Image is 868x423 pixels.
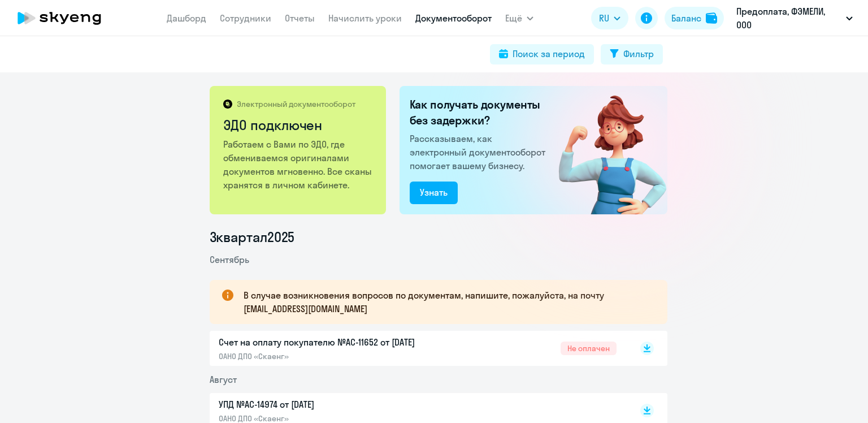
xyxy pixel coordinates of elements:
[415,12,492,24] a: Документооборот
[665,7,724,29] button: Балансbalance
[540,86,667,214] img: connected
[244,288,647,316] p: В случае возникновения вопросов по документам, напишите, пожалуйста, на почту [EMAIL_ADDRESS][DOM...
[219,398,456,411] p: УПД №AC-14974 от [DATE]
[410,97,550,128] h2: Как получать документы без задержки?
[223,137,374,192] p: Работаем с Вами по ЭДО, где обмениваемся оригиналами документов мгновенно. Все сканы хранятся в л...
[505,11,522,25] span: Ещё
[210,254,249,265] span: Сентябрь
[237,99,355,109] p: Электронный документооборот
[671,11,701,25] div: Баланс
[210,228,667,246] li: 3 квартал 2025
[591,7,628,29] button: RU
[706,12,717,24] img: balance
[219,335,456,349] p: Счет на оплату покупателю №AC-11652 от [DATE]
[731,5,858,32] button: Предоплата, ФЭМЕЛИ, ООО
[220,12,271,24] a: Сотрудники
[490,44,594,64] button: Поиск за период
[219,335,617,361] a: Счет на оплату покупателю №AC-11652 от [DATE]ОАНО ДПО «Скаенг»Не оплачен
[623,47,654,61] div: Фильтр
[736,5,841,32] p: Предоплата, ФЭМЕЛИ, ООО
[210,374,237,385] span: Август
[513,47,585,61] div: Поиск за период
[599,11,609,25] span: RU
[561,342,617,355] span: Не оплачен
[285,12,315,24] a: Отчеты
[601,44,663,64] button: Фильтр
[328,12,402,24] a: Начислить уроки
[505,7,533,29] button: Ещё
[420,185,448,199] div: Узнать
[219,351,456,361] p: ОАНО ДПО «Скаенг»
[167,12,206,24] a: Дашборд
[410,132,550,172] p: Рассказываем, как электронный документооборот помогает вашему бизнесу.
[410,182,458,204] button: Узнать
[223,116,374,134] h2: ЭДО подключен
